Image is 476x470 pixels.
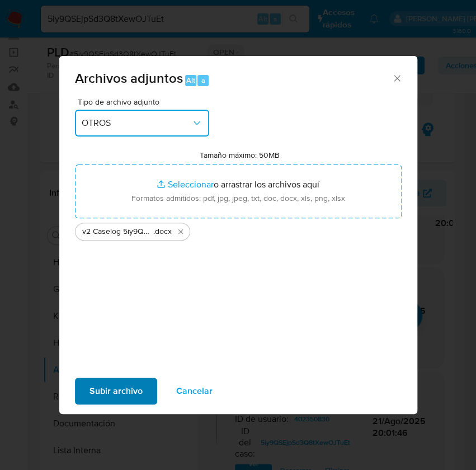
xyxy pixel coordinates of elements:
span: Archivos adjuntos [75,68,183,88]
ul: Archivos seleccionados [75,218,402,241]
button: Subir archivo [75,378,157,405]
button: Eliminar v2 Caselog 5iy9QSEjpSd3Q8tXewOJTuEt.docx [174,225,187,238]
label: Tamaño máximo: 50MB [200,150,280,160]
span: Tipo de archivo adjunto [78,98,212,106]
button: Cerrar [392,73,402,83]
span: Subir archivo [89,379,143,403]
button: Cancelar [162,378,227,405]
span: .docx [153,226,172,237]
span: v2 Caselog 5iy9QSEjpSd3Q8tXewOJTuEt [82,226,153,237]
span: a [201,75,205,86]
button: OTROS [75,110,209,137]
span: Alt [186,75,195,86]
span: Cancelar [176,379,213,403]
span: OTROS [82,117,191,129]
